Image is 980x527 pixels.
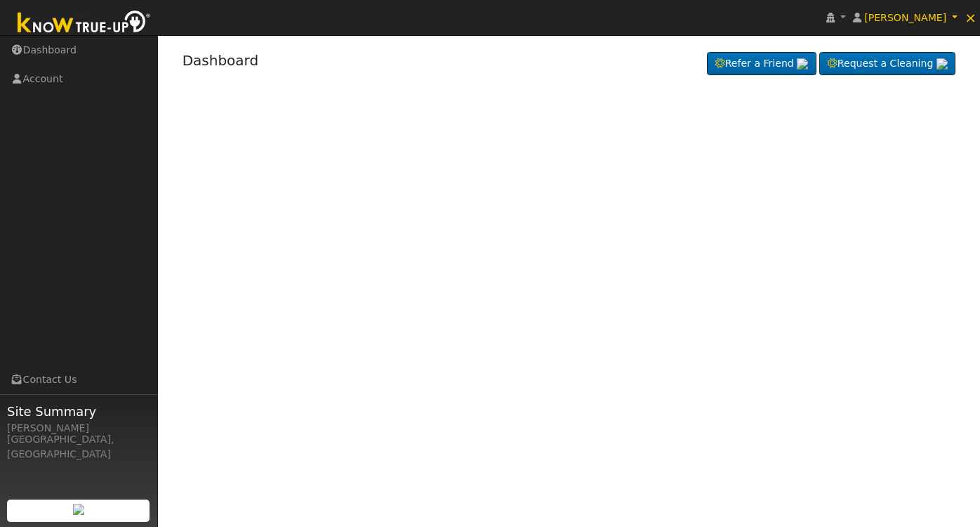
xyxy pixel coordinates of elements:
img: Know True-Up [11,8,158,39]
a: Request a Cleaning [819,52,955,76]
img: retrieve [797,58,808,70]
a: Dashboard [183,52,259,69]
span: [PERSON_NAME] [864,12,946,23]
img: retrieve [73,504,84,515]
div: [PERSON_NAME] [7,421,150,436]
a: Refer a Friend [707,52,816,76]
span: Site Summary [7,402,150,421]
div: [GEOGRAPHIC_DATA], [GEOGRAPHIC_DATA] [7,432,150,462]
span: × [965,9,976,26]
img: retrieve [936,58,948,70]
